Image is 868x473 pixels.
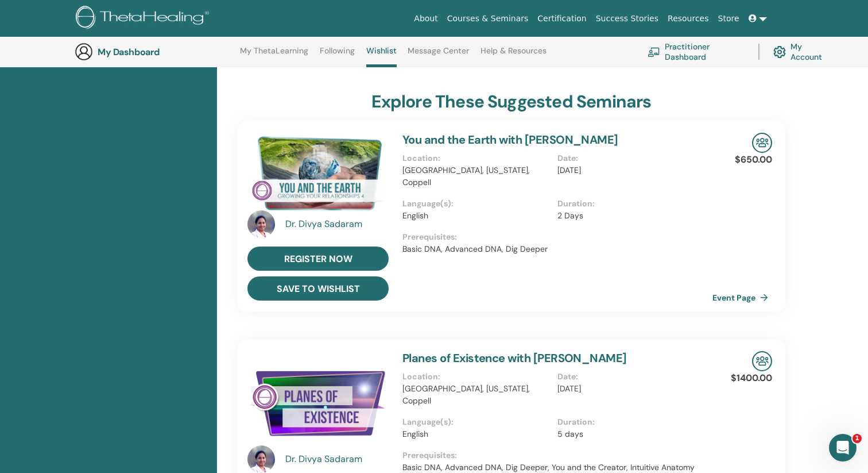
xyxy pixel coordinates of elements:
a: Dr. Divya Sadaram [285,452,392,466]
a: register now [247,247,389,271]
span: register now [284,253,352,265]
p: Date : [557,371,706,383]
a: Dr. Divya Sadaram [285,217,392,231]
a: Practitioner Dashboard [648,39,745,64]
a: Store [714,8,744,29]
img: default.jpg [247,445,275,473]
a: Message Center [408,46,469,64]
p: 5 days [557,428,706,440]
img: default.jpg [247,210,275,238]
p: $1400.00 [731,371,772,385]
img: You and the Earth [247,133,389,214]
a: My ThetaLearning [240,46,308,64]
p: Duration : [557,416,706,428]
p: Location : [402,371,551,383]
p: Duration : [557,198,706,210]
img: cog.svg [773,43,786,61]
a: Event Page [712,289,773,306]
h3: explore these suggested seminars [371,91,651,112]
p: 2 Days [557,210,706,222]
iframe: Intercom live chat [829,434,857,462]
img: In-Person Seminar [752,351,772,371]
p: Basic DNA, Advanced DNA, Dig Deeper [402,243,712,255]
p: [DATE] [557,164,706,176]
a: Following [320,46,355,64]
a: Courses & Seminars [443,8,533,29]
p: Language(s) : [402,198,551,210]
img: chalkboard-teacher.svg [648,47,660,56]
img: logo.png [76,6,213,32]
a: Help & Resources [480,46,547,64]
a: Wishlist [366,46,397,67]
a: Certification [533,8,591,29]
p: [GEOGRAPHIC_DATA], [US_STATE], Coppell [402,383,551,407]
h3: My Dashboard [98,47,212,57]
img: Planes of Existence [247,351,389,449]
a: My Account [773,39,831,64]
p: English [402,210,551,222]
p: Prerequisites : [402,449,712,462]
p: English [402,428,551,440]
a: Planes of Existence with [PERSON_NAME] [402,351,627,366]
p: Language(s) : [402,416,551,428]
p: $650.00 [735,153,772,167]
span: 1 [852,434,862,443]
a: You and the Earth with [PERSON_NAME] [402,132,618,147]
a: Success Stories [591,8,663,29]
img: In-Person Seminar [752,133,772,153]
p: [DATE] [557,383,706,395]
button: save to wishlist [247,276,389,301]
p: [GEOGRAPHIC_DATA], [US_STATE], Coppell [402,164,551,189]
p: Prerequisites : [402,231,712,243]
a: Resources [663,8,714,29]
a: About [409,8,442,29]
p: Location : [402,152,551,164]
img: generic-user-icon.jpg [75,43,93,61]
p: Date : [557,152,706,164]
